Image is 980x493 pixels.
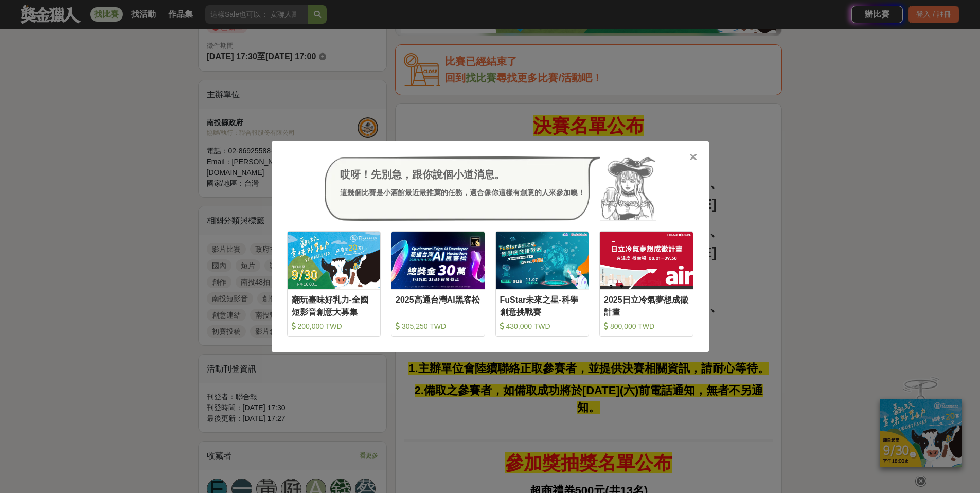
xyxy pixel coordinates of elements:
[496,232,589,289] img: Cover Image
[292,294,377,317] div: 翻玩臺味好乳力-全國短影音創意大募集
[292,321,377,331] div: 200,000 TWD
[495,231,590,337] a: Cover ImageFuStar未來之星-科學創意挑戰賽 430,000 TWD
[600,156,656,221] img: Avatar
[391,232,485,289] img: Cover Image
[391,231,485,337] a: Cover Image2025高通台灣AI黑客松 305,250 TWD
[500,294,585,317] div: FuStar未來之星-科學創意挑戰賽
[340,167,585,182] div: 哎呀！先別急，跟你說個小道消息。
[340,187,585,198] div: 這幾個比賽是小酒館最近最推薦的任務，適合像你這樣有創意的人來參加噢！
[288,232,381,289] img: Cover Image
[396,321,480,331] div: 305,250 TWD
[604,321,689,331] div: 800,000 TWD
[604,294,689,317] div: 2025日立冷氣夢想成徵計畫
[599,231,693,337] a: Cover Image2025日立冷氣夢想成徵計畫 800,000 TWD
[287,231,381,337] a: Cover Image翻玩臺味好乳力-全國短影音創意大募集 200,000 TWD
[396,294,480,317] div: 2025高通台灣AI黑客松
[600,232,693,289] img: Cover Image
[500,321,585,331] div: 430,000 TWD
